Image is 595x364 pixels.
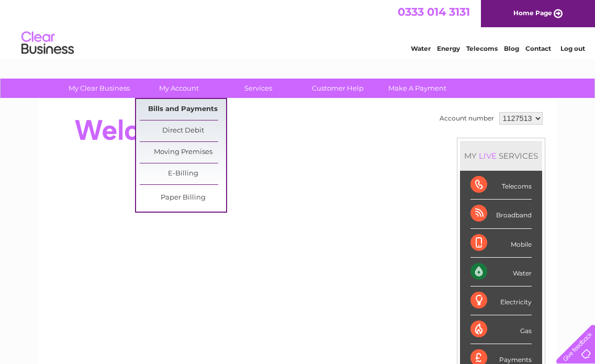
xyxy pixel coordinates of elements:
[140,163,226,184] a: E-Billing
[51,6,545,51] div: Clear Business is a trading name of Verastar Limited (registered in [GEOGRAPHIC_DATA] No. 3667643...
[477,151,499,161] div: LIVE
[140,120,226,141] a: Direct Debit
[470,258,532,286] div: Water
[470,229,532,258] div: Mobile
[460,141,542,171] div: MY SERVICES
[56,79,142,98] a: My Clear Business
[295,79,381,98] a: Customer Help
[470,315,532,344] div: Gas
[470,286,532,315] div: Electricity
[140,142,226,163] a: Moving Premises
[140,187,226,208] a: Paper Billing
[504,45,519,52] a: Blog
[136,79,222,98] a: My Account
[470,200,532,228] div: Broadband
[140,99,226,120] a: Bills and Payments
[374,79,461,98] a: Make A Payment
[215,79,301,98] a: Services
[21,27,74,59] img: logo.png
[466,45,498,52] a: Telecoms
[560,45,585,52] a: Log out
[398,5,470,18] a: 0333 014 3131
[437,45,460,52] a: Energy
[411,45,431,52] a: Water
[525,45,551,52] a: Contact
[437,109,497,127] td: Account number
[470,171,532,200] div: Telecoms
